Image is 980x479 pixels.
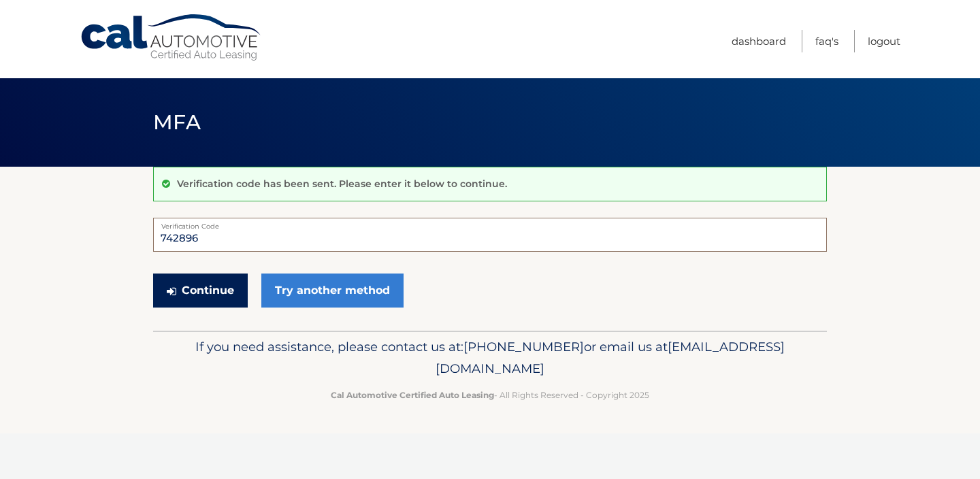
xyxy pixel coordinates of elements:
a: FAQ's [815,30,838,52]
button: Continue [153,274,248,308]
p: - All Rights Reserved - Copyright 2025 [162,388,818,402]
a: Dashboard [732,30,786,52]
span: [PHONE_NUMBER] [463,339,584,354]
p: If you need assistance, please contact us at: or email us at [162,336,818,380]
p: Verification code has been sent. Please enter it below to continue. [177,178,507,190]
span: [EMAIL_ADDRESS][DOMAIN_NAME] [436,339,785,376]
a: Cal Automotive [80,14,263,62]
input: Verification Code [153,218,827,252]
a: Try another method [261,274,404,308]
a: Logout [868,30,900,52]
strong: Cal Automotive Certified Auto Leasing [331,390,494,400]
label: Verification Code [153,218,827,229]
span: MFA [153,110,201,135]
